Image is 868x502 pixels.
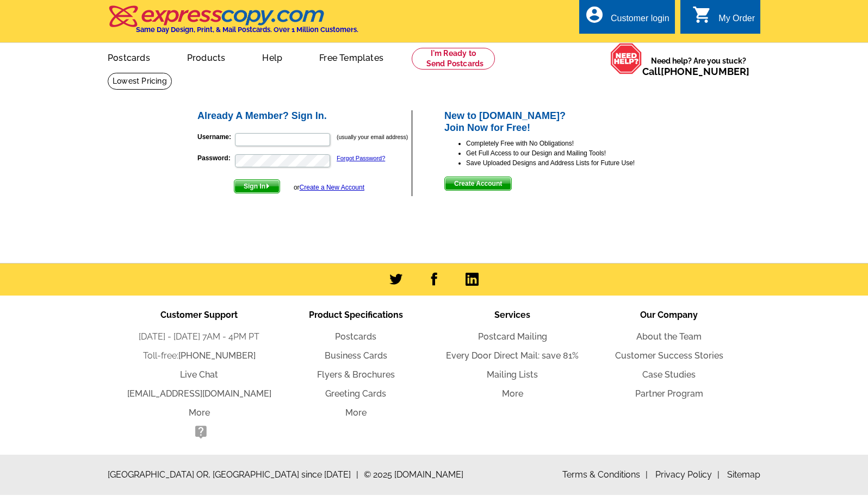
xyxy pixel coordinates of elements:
h2: New to [DOMAIN_NAME]? Join Now for Free! [444,110,672,134]
li: Save Uploaded Designs and Address Lists for Future Use! [466,158,672,168]
a: Help [245,44,300,70]
a: Forgot Password? [337,155,385,161]
a: Case Studies [642,369,696,380]
a: shopping_cart My Order [692,12,755,26]
a: Products [170,44,243,70]
h4: Same Day Design, Print, & Mail Postcards. Over 1 Million Customers. [136,26,358,34]
a: Partner Program [635,388,703,399]
span: Product Specifications [309,310,403,320]
span: [GEOGRAPHIC_DATA] OR, [GEOGRAPHIC_DATA] since [DATE] [108,468,358,481]
i: account_circle [585,5,604,24]
a: Same Day Design, Print, & Mail Postcards. Over 1 Million Customers. [108,13,358,34]
a: About the Team [636,331,702,342]
li: [DATE] - [DATE] 7AM - 4PM PT [121,330,277,343]
span: © 2025 [DOMAIN_NAME] [364,468,463,481]
a: Mailing Lists [487,369,538,380]
label: Password: [197,153,234,163]
a: [PHONE_NUMBER] [178,350,256,361]
a: More [502,388,523,399]
li: Completely Free with No Obligations! [466,139,672,148]
img: help [610,43,642,74]
h2: Already A Member? Sign In. [197,110,411,122]
button: Sign In [234,179,280,193]
a: More [189,407,210,418]
a: Postcards [90,44,168,70]
span: Create Account [445,177,511,190]
a: Postcards [335,331,376,342]
span: Our Company [640,310,698,320]
a: Every Door Direct Mail: save 81% [446,350,579,361]
a: Customer Success Stories [615,350,723,361]
button: Create Account [444,177,512,191]
li: Get Full Access to our Design and Mailing Tools! [466,148,672,158]
a: Greeting Cards [325,388,386,399]
a: [EMAIL_ADDRESS][DOMAIN_NAME] [127,388,271,399]
li: Toll-free: [121,349,277,362]
span: Customer Support [160,310,238,320]
a: [PHONE_NUMBER] [661,66,749,77]
div: My Order [718,14,755,29]
a: account_circle Customer login [585,12,669,26]
a: Postcard Mailing [478,331,547,342]
span: Services [494,310,530,320]
a: Free Templates [302,44,401,70]
a: Flyers & Brochures [317,369,395,380]
div: or [294,183,364,192]
span: Sign In [234,180,280,193]
span: Call [642,66,749,77]
span: Need help? Are you stuck? [642,55,755,77]
label: Username: [197,132,234,142]
a: Create a New Account [300,184,364,191]
img: button-next-arrow-white.png [265,184,270,189]
a: More [345,407,367,418]
div: Customer login [611,14,669,29]
a: Live Chat [180,369,218,380]
a: Privacy Policy [655,469,720,480]
a: Sitemap [727,469,760,480]
a: Terms & Conditions [562,469,648,480]
small: (usually your email address) [337,134,408,140]
a: Business Cards [325,350,387,361]
i: shopping_cart [692,5,712,24]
